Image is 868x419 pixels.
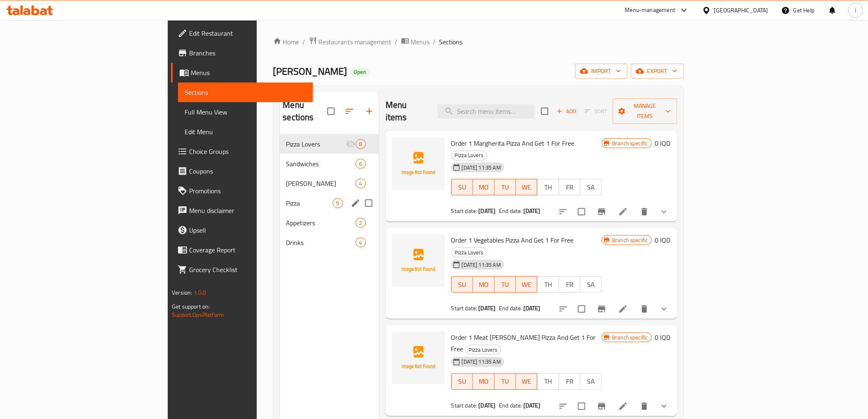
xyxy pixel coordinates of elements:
[476,375,491,387] span: MO
[189,28,306,38] span: Edit Restaurant
[451,331,596,355] span: Order 1 Meat [PERSON_NAME] Pizza And Get 1 For Free
[451,206,477,216] span: Start date:
[439,37,463,47] span: Sections
[451,400,477,411] span: Start date:
[609,334,651,341] span: Branch specific
[519,181,534,193] span: WE
[637,66,677,76] span: export
[451,373,473,390] button: SU
[655,332,671,343] h6: 0 IQD
[631,64,684,79] button: export
[286,218,356,228] span: Appetizers
[191,68,306,78] span: Menus
[537,179,559,195] button: TH
[359,101,379,121] button: Add section
[473,373,494,390] button: MO
[189,225,306,235] span: Upsell
[172,287,192,298] span: Version:
[356,180,365,188] span: 4
[455,279,470,291] span: SU
[451,179,473,195] button: SU
[178,122,313,142] a: Edit Menu
[340,101,359,121] span: Sort sections
[855,6,856,15] span: l
[172,309,224,320] a: Support.OpsPlatform
[562,375,577,387] span: FR
[559,373,580,390] button: FR
[553,396,573,416] button: sort-choices
[573,203,590,220] span: Select to update
[273,37,684,47] nav: breadcrumb
[171,181,313,201] a: Promotions
[189,186,306,196] span: Promotions
[479,303,496,314] b: [DATE]
[171,63,313,82] a: Menus
[286,139,346,149] span: Pizza Lovers
[455,375,470,387] span: SU
[618,207,628,217] a: Edit menu item
[178,82,313,102] a: Sections
[592,299,612,319] button: Branch-specific-item
[171,260,313,279] a: Grocery Checklist
[280,131,379,256] nav: Menu sections
[178,102,313,122] a: Full Menu View
[286,159,356,169] span: Sandwiches
[516,179,537,195] button: WE
[401,37,430,47] a: Menus
[555,107,578,116] span: Add
[582,66,621,76] span: import
[171,220,313,240] a: Upsell
[356,218,366,228] div: items
[619,101,671,121] span: Manage items
[433,37,436,47] li: /
[473,276,494,293] button: MO
[592,396,612,416] button: Branch-specific-item
[351,67,370,77] div: Open
[465,345,501,355] div: Pizza Lovers
[356,159,366,169] div: items
[286,198,333,208] span: Pizza
[495,179,516,195] button: TU
[495,276,516,293] button: TU
[189,147,306,156] span: Choice Groups
[286,179,356,188] span: [PERSON_NAME]
[519,375,534,387] span: WE
[322,103,340,120] span: Select all sections
[356,139,366,149] div: items
[584,279,598,291] span: SA
[356,239,365,247] span: 4
[592,202,612,222] button: Branch-specific-item
[541,375,555,387] span: TH
[395,37,398,47] li: /
[392,137,445,190] img: Order 1 Margherita Pizza And Get 1 For Free
[618,401,628,411] a: Edit menu item
[438,104,535,119] input: search
[452,248,487,257] span: Pizza Lovers
[171,43,313,63] a: Branches
[553,105,580,118] span: Add item
[451,276,473,293] button: SU
[479,400,496,411] b: [DATE]
[537,373,559,390] button: TH
[280,233,379,252] div: Drinks4
[499,400,522,411] span: End date:
[386,99,428,124] h2: Menu items
[185,107,306,117] span: Full Menu View
[171,201,313,220] a: Menu disclaimer
[476,279,491,291] span: MO
[319,37,392,47] span: Restaurants management
[655,234,671,246] h6: 0 IQD
[455,181,470,193] span: SU
[541,279,555,291] span: TH
[189,245,306,255] span: Coverage Report
[516,373,537,390] button: WE
[559,276,580,293] button: FR
[613,98,677,124] button: Manage items
[659,401,669,411] svg: Show Choices
[580,179,602,195] button: SA
[580,105,613,118] span: Select section first
[280,154,379,174] div: Sandwiches6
